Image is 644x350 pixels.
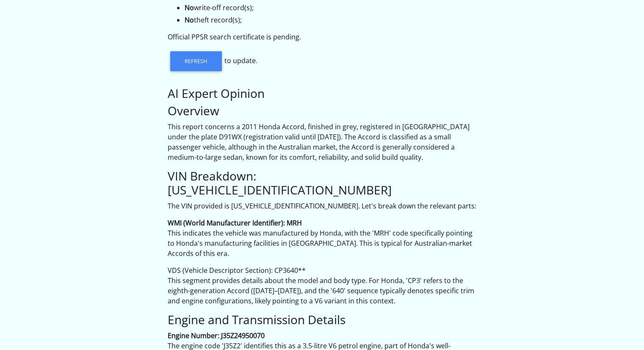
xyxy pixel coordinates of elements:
h3: Overview [168,104,477,118]
strong: No [185,3,194,12]
strong: No [185,15,194,25]
p: This report concerns a 2011 Honda Accord, finished in grey, registered in [GEOGRAPHIC_DATA] under... [168,122,477,162]
li: write-off record(s); [185,3,477,13]
li: theft record(s); [185,15,477,25]
p: The VIN provided is [US_VEHICLE_IDENTIFICATION_NUMBER]. Let's break down the relevant parts: [168,201,477,211]
p: Official PPSR search certificate is pending. [168,32,477,42]
p: to update. [168,49,477,73]
p: VDS (Vehicle Descriptor Section): CP3640** This segment provides details about the model and body... [168,265,477,306]
strong: WMI (World Manufacturer Identifier): MRH [168,218,302,228]
h3: VIN Breakdown: [US_VEHICLE_IDENTIFICATION_NUMBER] [168,169,477,197]
p: This indicates the vehicle was manufactured by Honda, with the 'MRH' code specifically pointing t... [168,218,477,258]
h3: AI Expert Opinion [168,86,477,101]
h3: Engine and Transmission Details [168,313,477,327]
a: Refresh [170,51,222,71]
strong: Engine Number: J35Z24950070 [168,331,265,340]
